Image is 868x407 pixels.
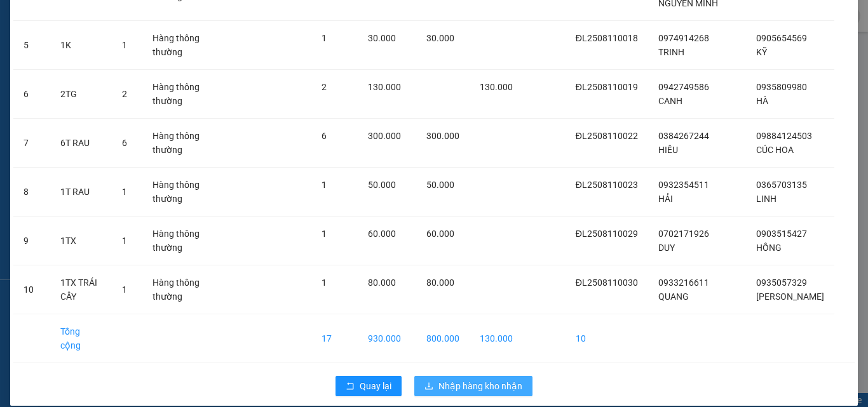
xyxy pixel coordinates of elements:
[576,82,638,92] span: ĐL2508110019
[756,82,807,92] span: 0935809980
[360,379,391,393] span: Quay lại
[50,21,112,70] td: 1K
[322,180,327,190] span: 1
[756,96,768,106] span: HÀ
[13,119,50,168] td: 7
[756,131,812,141] span: 09884124503
[658,194,673,204] span: HẢI
[658,277,709,288] span: 0933216611
[756,291,824,302] span: [PERSON_NAME]
[368,180,396,190] span: 50.000
[322,277,327,288] span: 1
[50,119,112,168] td: 6T RAU
[50,168,112,217] td: 1T RAU
[122,89,127,99] span: 2
[658,229,709,239] span: 0702171926
[658,47,684,57] span: TRINH
[13,265,50,314] td: 10
[50,70,112,119] td: 2TG
[322,131,327,141] span: 6
[142,119,217,168] td: Hàng thông thường
[480,82,513,92] span: 130.000
[424,382,433,392] span: download
[368,277,396,288] span: 80.000
[658,291,689,302] span: QUANG
[142,217,217,265] td: Hàng thông thường
[426,229,454,239] span: 60.000
[576,131,638,141] span: ĐL2508110022
[368,131,401,141] span: 300.000
[756,194,776,204] span: LINH
[311,314,358,363] td: 17
[756,145,794,155] span: CÚC HOA
[322,82,327,92] span: 2
[122,40,127,50] span: 1
[426,33,454,43] span: 30.000
[142,168,217,217] td: Hàng thông thường
[13,21,50,70] td: 5
[416,314,470,363] td: 800.000
[576,180,638,190] span: ĐL2508110023
[13,168,50,217] td: 8
[426,131,459,141] span: 300.000
[426,277,454,288] span: 80.000
[368,33,396,43] span: 30.000
[322,229,327,239] span: 1
[50,217,112,265] td: 1TX
[756,47,767,57] span: KỸ
[13,70,50,119] td: 6
[566,314,648,363] td: 10
[122,187,127,197] span: 1
[50,265,112,314] td: 1TX TRÁI CÂY
[756,33,807,43] span: 0905654569
[658,145,678,155] span: HIẾU
[658,243,675,253] span: DUY
[142,265,217,314] td: Hàng thông thường
[346,382,355,392] span: rollback
[122,236,127,246] span: 1
[142,70,217,119] td: Hàng thông thường
[756,277,807,288] span: 0935057329
[658,96,682,106] span: CANH
[438,379,522,393] span: Nhập hàng kho nhận
[122,284,127,295] span: 1
[414,376,532,396] button: downloadNhập hàng kho nhận
[336,376,402,396] button: rollbackQuay lại
[13,217,50,265] td: 9
[142,21,217,70] td: Hàng thông thường
[658,33,709,43] span: 0974914268
[358,314,416,363] td: 930.000
[470,314,523,363] td: 130.000
[658,180,709,190] span: 0932354511
[658,131,709,141] span: 0384267244
[322,33,327,43] span: 1
[576,33,638,43] span: ĐL2508110018
[122,138,127,148] span: 6
[658,82,709,92] span: 0942749586
[426,180,454,190] span: 50.000
[576,229,638,239] span: ĐL2508110029
[756,180,807,190] span: 0365703135
[756,229,807,239] span: 0903515427
[368,229,396,239] span: 60.000
[368,82,401,92] span: 130.000
[576,277,638,288] span: ĐL2508110030
[50,314,112,363] td: Tổng cộng
[756,243,782,253] span: HỒNG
